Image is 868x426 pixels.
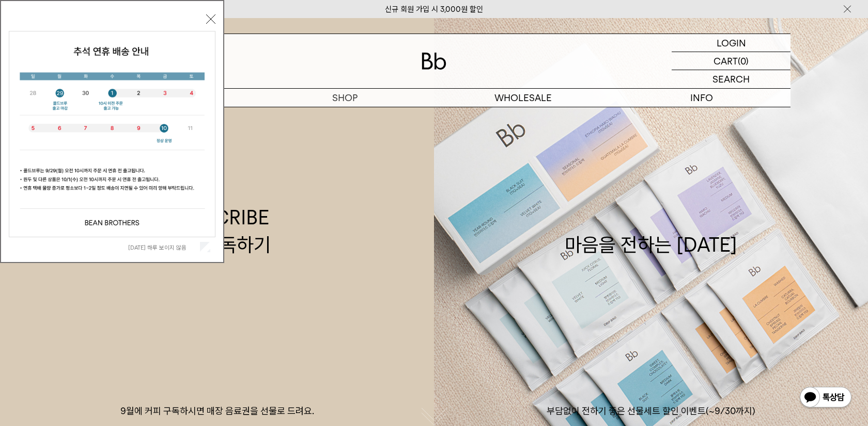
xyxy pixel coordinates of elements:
p: (0) [738,52,749,70]
p: LOGIN [717,34,746,52]
button: 닫기 [206,14,215,24]
p: 부담없이 전하기 좋은 선물세트 할인 이벤트(~9/30까지) [434,405,868,417]
p: WHOLESALE [434,89,612,107]
div: 마음을 전하는 [DATE] [565,204,737,258]
p: INFO [612,89,791,107]
img: 로고 [422,53,446,70]
img: 카카오톡 채널 1:1 채팅 버튼 [799,386,853,411]
a: 신규 회원 가입 시 3,000원 할인 [385,5,483,14]
label: [DATE] 하루 보이지 않음 [128,244,198,251]
img: 5e4d662c6b1424087153c0055ceb1a13_140731.jpg [9,31,215,237]
p: SEARCH [712,70,750,88]
p: CART [714,52,738,70]
a: LOGIN [672,34,791,52]
a: CART (0) [672,52,791,70]
a: SHOP [256,89,434,107]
